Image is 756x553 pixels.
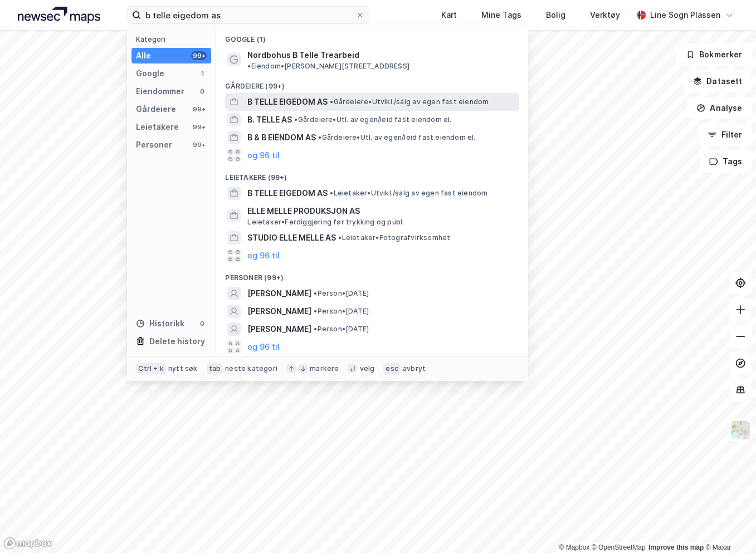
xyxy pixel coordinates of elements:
div: Google (1) [216,26,528,46]
div: Verktøy [590,8,620,22]
span: Leietaker • Fotografvirksomhet [338,233,450,242]
div: Historikk [136,317,184,330]
div: Bolig [546,8,565,22]
span: Eiendom • [PERSON_NAME][STREET_ADDRESS] [247,62,409,71]
button: og 96 til [247,249,280,262]
div: 0 [198,319,207,328]
span: • [330,189,333,197]
span: • [314,325,317,333]
input: Søk på adresse, matrikkel, gårdeiere, leietakere eller personer [141,7,355,23]
span: B TELLE EIGEDOM AS [247,187,328,200]
div: Gårdeiere [136,102,176,116]
div: 99+ [191,140,207,149]
span: Nordbohus B Telle Trearbeid [247,48,359,62]
span: STUDIO ELLE MELLE AS [247,231,336,244]
span: • [247,62,251,70]
img: Z [730,419,751,441]
div: Google [136,67,164,80]
div: 99+ [191,123,207,131]
span: [PERSON_NAME] [247,322,311,336]
div: tab [207,363,223,374]
div: Alle [136,49,151,62]
span: Gårdeiere • Utvikl./salg av egen fast eiendom [330,97,489,106]
span: • [330,97,333,106]
button: Tags [700,150,752,173]
div: Eiendommer [136,85,184,98]
div: Delete history [149,335,205,348]
span: Leietaker • Ferdiggjøring før trykking og publ. [247,218,404,227]
span: Person • [DATE] [314,307,369,316]
span: [PERSON_NAME] [247,287,311,300]
button: og 96 til [247,149,280,162]
span: • [294,115,297,124]
span: • [318,133,321,141]
a: Improve this map [648,544,704,551]
button: og 96 til [247,340,280,354]
div: 99+ [191,105,207,114]
button: Analyse [687,97,752,119]
div: markere [310,364,339,373]
button: Bokmerker [676,43,752,66]
span: Person • [DATE] [314,289,369,298]
div: Kontrollprogram for chat [700,500,756,553]
div: neste kategori [225,364,277,373]
div: avbryt [403,364,426,373]
div: 1 [198,69,207,78]
div: Mine Tags [481,8,521,22]
span: ELLE MELLE PRODUKSJON AS [247,204,515,218]
iframe: Chat Widget [700,500,756,553]
span: Leietaker • Utvikl./salg av egen fast eiendom [330,189,487,198]
div: Leietakere [136,120,179,134]
span: • [314,307,317,315]
img: logo.a4113a55bc3d86da70a041830d287a7e.svg [18,7,100,23]
a: OpenStreetMap [592,544,646,551]
div: Leietakere (99+) [216,164,528,184]
div: 99+ [191,51,207,60]
div: Line Sogn Plassen [650,8,720,22]
span: [PERSON_NAME] [247,305,311,318]
div: esc [383,363,401,374]
span: B TELLE EIGEDOM AS [247,95,328,109]
div: 0 [198,87,207,96]
div: nytt søk [168,364,198,373]
span: B & B EIENDOM AS [247,131,316,144]
span: Gårdeiere • Utl. av egen/leid fast eiendom el. [294,115,451,124]
button: Datasett [684,70,752,92]
span: Gårdeiere • Utl. av egen/leid fast eiendom el. [318,133,475,142]
span: • [314,289,317,297]
div: Personer (99+) [216,265,528,285]
a: Mapbox [559,544,589,551]
div: Kategori [136,35,211,43]
a: Mapbox homepage [3,537,52,550]
div: Personer [136,138,172,151]
span: • [338,233,342,242]
div: velg [359,364,374,373]
span: Person • [DATE] [314,325,369,334]
button: Filter [698,124,752,146]
span: B. TELLE AS [247,113,292,126]
div: Ctrl + k [136,363,166,374]
div: Gårdeiere (99+) [216,73,528,93]
div: Kart [441,8,457,22]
